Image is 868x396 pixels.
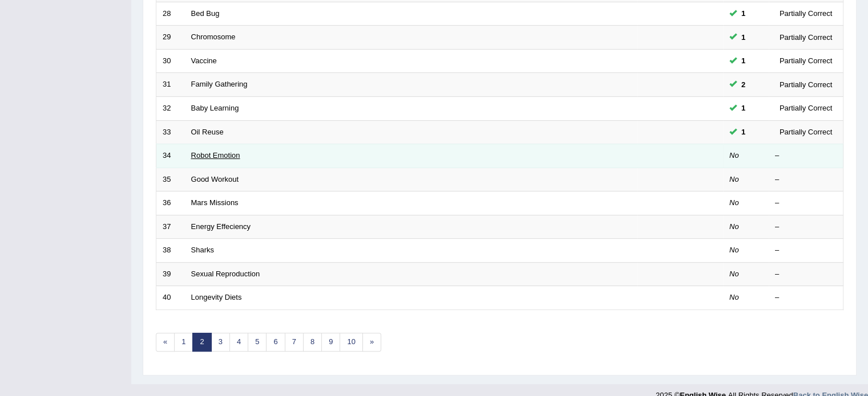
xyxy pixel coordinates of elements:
[156,96,185,120] td: 32
[729,222,739,231] em: No
[192,333,211,352] a: 2
[737,55,750,67] span: You can still take this question
[775,222,837,232] div: –
[191,104,239,112] a: Baby Learning
[156,239,185,263] td: 38
[775,245,837,256] div: –
[737,126,750,138] span: You can still take this question
[775,292,837,303] div: –
[191,175,239,183] a: Good Workout
[737,31,750,43] span: You can still take this question
[191,9,220,18] a: Bed Bug
[191,293,242,301] a: Longevity Diets
[248,333,267,352] a: 5
[211,333,230,352] a: 3
[156,191,185,215] td: 36
[729,198,739,207] em: No
[737,79,750,91] span: You can still take this question
[775,269,837,280] div: –
[191,270,260,278] a: Sexual Reproduction
[321,333,340,352] a: 9
[775,55,837,67] div: Partially Correct
[362,333,381,352] a: »
[156,26,185,50] td: 29
[191,246,214,254] a: Sharks
[775,31,837,43] div: Partially Correct
[775,102,837,114] div: Partially Correct
[285,333,304,352] a: 7
[729,175,739,183] em: No
[303,333,322,352] a: 8
[775,150,837,161] div: –
[191,32,236,41] a: Chromosome
[729,293,739,301] em: No
[156,262,185,286] td: 39
[729,246,739,254] em: No
[266,333,285,352] a: 6
[775,174,837,185] div: –
[737,7,750,19] span: You can still take this question
[775,7,837,19] div: Partially Correct
[156,49,185,73] td: 30
[775,198,837,209] div: –
[156,286,185,310] td: 40
[191,151,240,160] a: Robot Emotion
[156,168,185,191] td: 35
[191,128,224,136] a: Oil Reuse
[229,333,248,352] a: 4
[191,56,217,65] a: Vaccine
[174,333,193,352] a: 1
[729,270,739,278] em: No
[737,102,750,114] span: You can still take this question
[156,144,185,168] td: 34
[191,222,251,231] a: Energy Effeciency
[775,126,837,138] div: Partially Correct
[340,333,362,352] a: 10
[775,79,837,91] div: Partially Correct
[191,198,239,207] a: Mars Missions
[156,73,185,97] td: 31
[729,151,739,160] em: No
[156,120,185,144] td: 33
[156,2,185,26] td: 28
[191,80,248,88] a: Family Gathering
[156,333,175,352] a: «
[156,215,185,239] td: 37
